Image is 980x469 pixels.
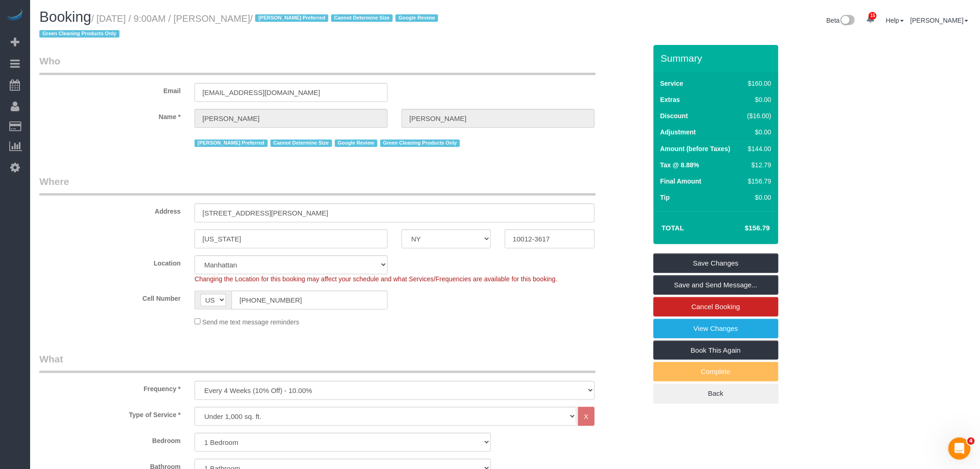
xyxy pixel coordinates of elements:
label: Service [660,79,684,88]
label: Cell Number [32,291,188,303]
span: [PERSON_NAME] Preferred [195,139,267,147]
input: First Name [195,109,388,128]
a: Cancel Booking [653,297,779,317]
div: $0.00 [744,193,772,202]
small: / [DATE] / 9:00AM / [PERSON_NAME] [39,13,441,39]
input: Zip Code [505,229,594,248]
img: New interface [840,15,855,27]
span: Google Review [396,14,438,22]
iframe: Intercom live chat [949,437,971,460]
input: Email [195,83,388,102]
label: Location [32,255,188,268]
div: $0.00 [744,95,772,104]
label: Tip [660,193,670,202]
a: Back [653,384,779,403]
legend: What [39,352,596,373]
input: Last Name [402,109,595,128]
div: ($16.00) [744,111,772,120]
span: 15 [869,12,877,19]
span: Green Cleaning Products Only [39,30,119,38]
label: Address [32,203,188,216]
div: $12.79 [744,160,772,170]
a: Book This Again [653,341,779,360]
input: City [195,229,388,248]
a: View Changes [653,319,779,338]
legend: Where [39,175,596,196]
span: Send me text message reminders [202,318,299,326]
label: Email [32,83,188,95]
h3: Summary [661,53,774,63]
span: Cannot Determine Size [270,139,332,147]
input: Cell Number [232,291,388,310]
div: $160.00 [744,79,772,88]
a: [PERSON_NAME] [911,17,968,24]
img: Automaid Logo [6,9,24,22]
strong: Total [662,224,685,232]
a: Save Changes [653,254,779,273]
span: 4 [967,437,975,445]
label: Extras [660,95,680,104]
a: Save and Send Message... [653,275,779,295]
div: $144.00 [744,144,772,153]
span: Google Review [335,139,377,147]
a: Help [886,17,904,24]
span: Green Cleaning Products Only [380,139,460,147]
div: $156.79 [744,177,772,186]
label: Frequency * [32,381,188,393]
div: $0.00 [744,127,772,137]
label: Type of Service * [32,407,188,419]
label: Tax @ 8.88% [660,160,699,170]
h4: $156.79 [717,224,770,232]
span: [PERSON_NAME] Preferred [255,14,328,22]
span: Booking [39,9,91,25]
legend: Who [39,54,596,75]
span: Changing the Location for this booking may affect your schedule and what Services/Frequencies are... [195,275,557,283]
label: Amount (before Taxes) [660,144,730,153]
span: Cannot Determine Size [331,14,393,22]
a: Beta [827,17,855,24]
label: Discount [660,111,688,120]
label: Final Amount [660,177,702,186]
label: Name * [32,109,188,121]
a: 15 [861,9,879,30]
label: Bedroom [32,433,188,445]
label: Adjustment [660,127,696,137]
